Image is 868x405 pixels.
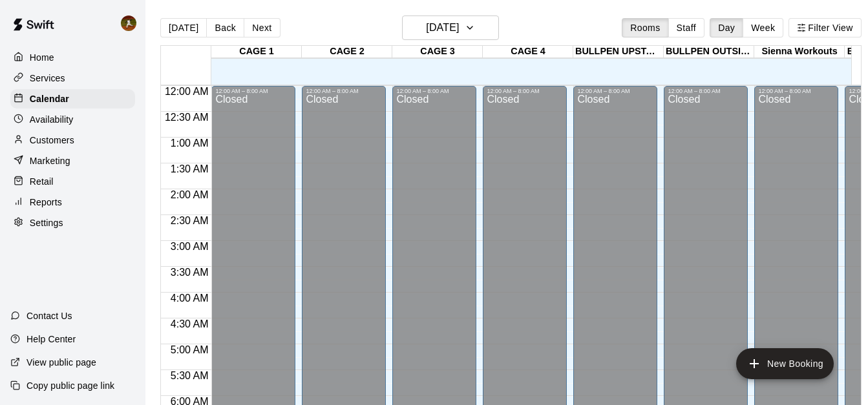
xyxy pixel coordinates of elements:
[736,348,834,379] button: add
[396,88,472,94] div: 12:00 AM – 8:00 AM
[167,267,212,278] span: 3:30 AM
[668,18,705,37] button: Staff
[167,189,212,200] span: 2:00 AM
[26,333,76,346] p: Help Center
[30,196,62,209] p: Reports
[167,293,212,304] span: 4:00 AM
[487,88,563,94] div: 12:00 AM – 8:00 AM
[483,46,573,58] div: CAGE 4
[754,46,845,58] div: Sienna Workouts
[30,154,70,167] p: Marketing
[10,68,135,88] a: Services
[118,10,145,36] div: Cody Hansen
[30,113,74,126] p: Availability
[167,163,212,174] span: 1:30 AM
[573,46,664,58] div: BULLPEN UPSTAIRS
[26,379,114,392] p: Copy public page link
[426,19,459,37] h6: [DATE]
[789,18,861,37] button: Filter View
[162,86,212,97] span: 12:00 AM
[30,216,63,229] p: Settings
[26,356,96,369] p: View public page
[167,318,212,329] span: 4:30 AM
[30,134,74,147] p: Customers
[10,213,135,233] a: Settings
[622,18,668,37] button: Rooms
[306,88,382,94] div: 12:00 AM – 8:00 AM
[302,46,392,58] div: CAGE 2
[10,192,135,212] a: Reports
[402,16,499,40] button: [DATE]
[10,172,135,191] a: Retail
[10,151,135,171] a: Marketing
[244,18,280,37] button: Next
[162,112,212,123] span: 12:30 AM
[121,16,136,31] img: Cody Hansen
[743,18,783,37] button: Week
[30,92,69,105] p: Calendar
[30,175,54,188] p: Retail
[167,138,212,149] span: 1:00 AM
[577,88,653,94] div: 12:00 AM – 8:00 AM
[758,88,834,94] div: 12:00 AM – 8:00 AM
[10,48,135,67] a: Home
[167,241,212,252] span: 3:00 AM
[664,46,754,58] div: BULLPEN OUTSIDE
[30,72,65,85] p: Services
[167,370,212,381] span: 5:30 AM
[10,130,135,150] a: Customers
[167,215,212,226] span: 2:30 AM
[392,46,483,58] div: CAGE 3
[26,309,72,322] p: Contact Us
[30,51,54,64] p: Home
[668,88,744,94] div: 12:00 AM – 8:00 AM
[211,46,302,58] div: CAGE 1
[206,18,244,37] button: Back
[10,110,135,129] a: Availability
[10,89,135,109] a: Calendar
[215,88,291,94] div: 12:00 AM – 8:00 AM
[160,18,207,37] button: [DATE]
[710,18,743,37] button: Day
[167,344,212,355] span: 5:00 AM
